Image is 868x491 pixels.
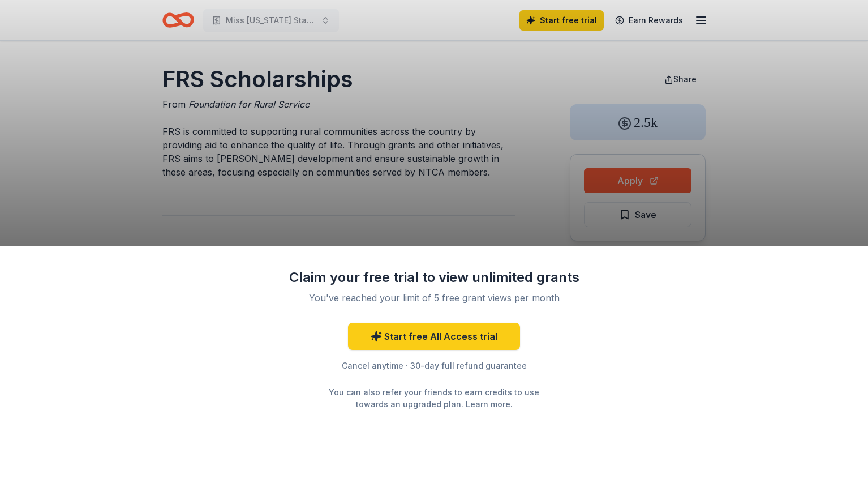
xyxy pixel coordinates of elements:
[319,386,549,410] div: You can also refer your friends to earn credits to use towards an upgraded plan. .
[287,268,581,287] div: Claim your free trial to view unlimited grants
[287,359,581,373] div: Cancel anytime · 30-day full refund guarantee
[348,323,520,350] a: Start free All Access trial
[300,291,568,305] div: You've reached your limit of 5 free grant views per month
[466,398,510,410] a: Learn more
